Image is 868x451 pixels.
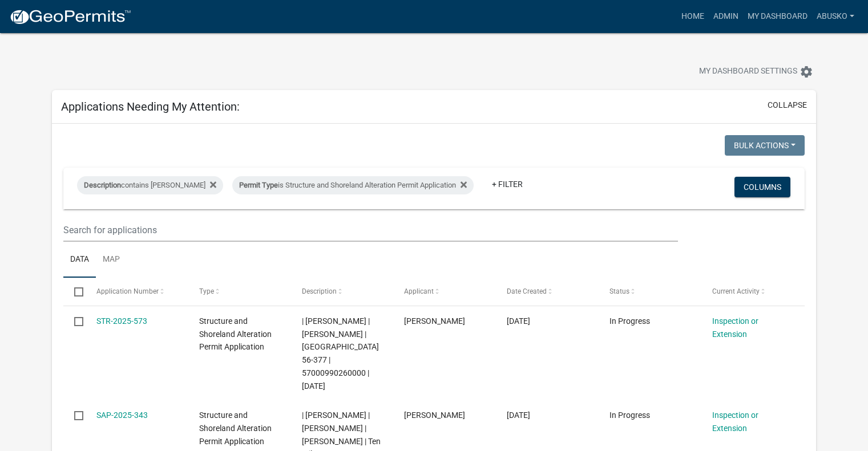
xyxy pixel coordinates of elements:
[85,278,188,305] datatable-header-cell: Application Number
[302,287,337,295] span: Description
[302,316,379,391] span: | Amy Busko | JOHN BORGOS | South Turtle 56-377 | 57000990260000 | 09/10/2026
[496,278,599,305] datatable-header-cell: Date Created
[96,411,148,420] a: SAP-2025-343
[61,100,240,113] h5: Applications Needing My Attention:
[77,176,223,194] div: contains [PERSON_NAME]
[483,174,532,194] a: + Filter
[188,278,290,305] datatable-header-cell: Type
[677,6,709,27] a: Home
[63,242,96,278] a: Data
[768,99,807,111] button: collapse
[725,135,805,156] button: Bulk Actions
[199,287,214,295] span: Type
[690,60,822,83] button: My Dashboard Settingssettings
[800,65,813,79] i: settings
[84,181,121,189] span: Description
[734,177,790,197] button: Columns
[712,287,760,295] span: Current Activity
[199,411,272,446] span: Structure and Shoreland Alteration Permit Application
[701,278,804,305] datatable-header-cell: Current Activity
[96,287,159,295] span: Application Number
[232,176,474,194] div: is Structure and Shoreland Alteration Permit Application
[743,6,812,27] a: My Dashboard
[699,65,797,79] span: My Dashboard Settings
[599,278,701,305] datatable-header-cell: Status
[609,316,650,326] span: In Progress
[404,411,465,420] span: Amanda Davison
[290,278,393,305] datatable-header-cell: Description
[63,218,678,242] input: Search for applications
[239,181,278,189] span: Permit Type
[507,316,530,326] span: 07/28/2025
[96,316,147,326] a: STR-2025-573
[712,316,758,339] a: Inspection or Extension
[812,6,859,27] a: abusko
[609,411,650,420] span: In Progress
[712,411,758,433] a: Inspection or Extension
[404,316,465,326] span: Ray H.Williams
[393,278,496,305] datatable-header-cell: Applicant
[404,287,434,295] span: Applicant
[507,287,547,295] span: Date Created
[709,6,743,27] a: Admin
[96,242,127,278] a: Map
[199,316,272,352] span: Structure and Shoreland Alteration Permit Application
[609,287,629,295] span: Status
[63,278,85,305] datatable-header-cell: Select
[507,411,530,420] span: 06/27/2025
